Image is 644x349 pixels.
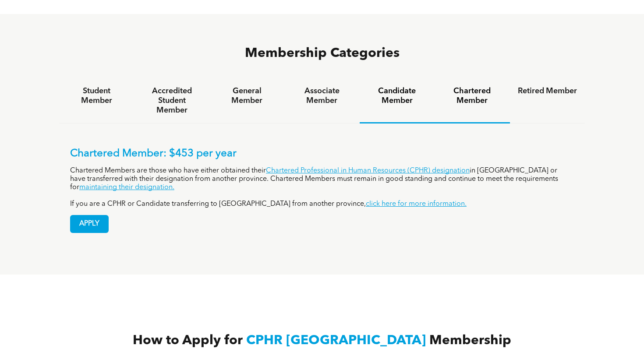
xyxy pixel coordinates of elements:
[518,86,577,96] h4: Retired Member
[70,215,109,233] a: APPLY
[70,167,574,192] p: Chartered Members are those who have either obtained their in [GEOGRAPHIC_DATA] or have transferr...
[133,334,243,347] span: How to Apply for
[67,86,126,106] h4: Student Member
[217,86,276,106] h4: General Member
[429,334,511,347] span: Membership
[266,167,470,174] a: Chartered Professional in Human Resources (CPHR) designation
[71,215,108,233] span: APPLY
[442,86,502,106] h4: Chartered Member
[366,201,467,208] a: click here for more information.
[292,86,351,106] h4: Associate Member
[245,47,400,60] span: Membership Categories
[142,86,201,115] h4: Accredited Student Member
[70,148,574,160] p: Chartered Member: $453 per year
[246,334,426,347] span: CPHR [GEOGRAPHIC_DATA]
[368,86,427,106] h4: Candidate Member
[79,184,174,191] a: maintaining their designation.
[70,200,574,208] p: If you are a CPHR or Candidate transferring to [GEOGRAPHIC_DATA] from another province,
